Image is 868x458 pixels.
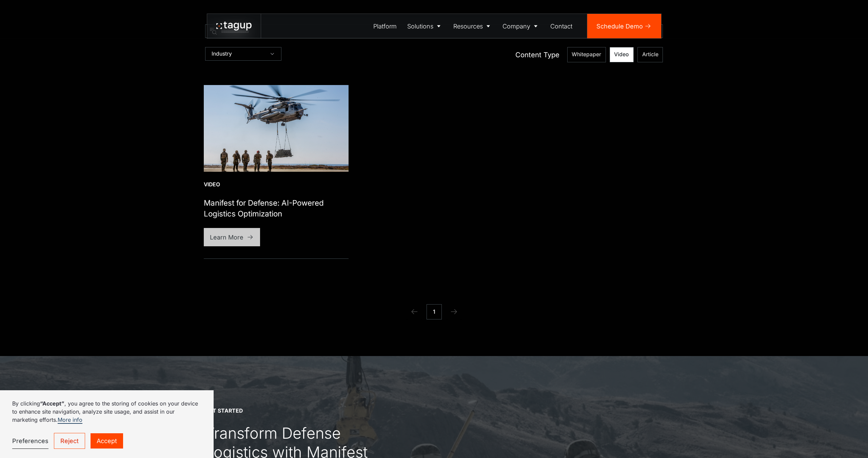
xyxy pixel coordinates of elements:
a: Resources [448,14,497,38]
span: Article [642,51,658,58]
div: Solutions [407,22,433,31]
div: Learn More [210,233,243,242]
a: Reject [54,433,85,449]
strong: “Accept” [40,400,64,407]
span: Whitepaper [572,51,601,58]
div: Resources [453,22,483,31]
h1: Manifest for Defense: AI-Powered Logistics Optimization [204,197,349,219]
a: Learn More [204,228,260,246]
div: Get Started [205,407,243,415]
div: Industry [205,47,281,61]
div: Content Type [515,50,559,60]
div: List [407,304,461,319]
div: Industry [212,50,232,57]
a: 1 [427,304,442,319]
a: Schedule Demo [587,14,661,38]
div: Schedule Demo [596,22,643,31]
div: Contact [550,22,572,31]
div: Video [204,181,349,188]
a: Contact [545,14,578,38]
a: Preferences [12,433,48,449]
div: Platform [373,22,397,31]
a: Solutions [402,14,448,38]
div: Company [502,22,530,31]
form: Resources [205,24,663,62]
p: By clicking , you agree to the storing of cookies on your device to enhance site navigation, anal... [12,399,201,424]
a: Accept [91,433,123,449]
span: Video [614,51,629,58]
a: Company [497,14,545,38]
a: More info [58,416,82,424]
a: Platform [368,14,402,38]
